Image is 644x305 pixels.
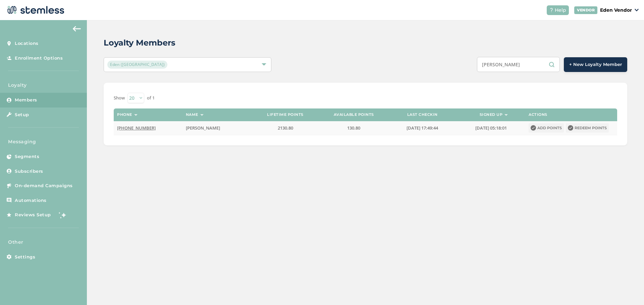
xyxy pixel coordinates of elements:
button: Redeem points [566,123,609,133]
p: Eden Vendor [600,7,632,14]
span: Automations [15,197,47,204]
img: icon-sort-1e1d7615.svg [200,114,204,116]
label: Phone [117,112,132,117]
span: Help [555,7,566,14]
span: [PERSON_NAME] [186,125,220,131]
label: (918) 293-8312 [117,125,179,131]
img: glitter-stars-b7820f95.gif [56,208,69,222]
button: + New Loyalty Member [564,57,627,72]
span: [DATE] 17:49:44 [407,125,438,131]
span: + New Loyalty Member [569,61,622,68]
button: Add points [529,123,564,133]
img: icon_down-arrow-small-66adaf34.svg [635,9,639,11]
span: 130.80 [347,125,360,131]
label: Lifetime points [267,112,304,117]
label: 2024-01-22 05:18:01 [460,125,522,131]
label: 2025-08-11 17:49:44 [391,125,453,131]
span: Reviews Setup [15,212,51,218]
img: logo-dark-0685b13c.svg [5,3,64,17]
label: Tyrone Jos Goudeau [186,125,248,131]
img: icon-arrow-back-accent-c549486e.svg [73,26,81,31]
img: icon-sort-1e1d7615.svg [134,114,138,116]
label: Available points [334,112,374,117]
span: Segments [15,153,39,160]
span: Setup [15,111,29,118]
h2: Loyalty Members [104,37,175,49]
span: [DATE] 05:18:01 [475,125,507,131]
label: Name [186,112,198,117]
label: 2130.80 [254,125,316,131]
span: 2130.80 [278,125,293,131]
iframe: Chat Widget [610,273,644,305]
label: Show [114,95,125,101]
span: [PHONE_NUMBER] [117,125,156,131]
span: Enrollment Options [15,55,63,62]
div: VENDOR [574,6,597,14]
img: icon-sort-1e1d7615.svg [504,114,508,116]
label: Last checkin [407,112,438,117]
label: of 1 [147,95,155,101]
span: Eden ([GEOGRAPHIC_DATA]) [107,61,167,69]
span: Locations [15,40,39,47]
input: Search [477,57,560,72]
span: Subscribers [15,168,43,175]
label: Signed up [480,112,503,117]
span: On-demand Campaigns [15,182,73,189]
span: Members [15,97,37,103]
th: Actions [525,108,617,121]
label: 130.80 [323,125,385,131]
span: Settings [15,254,35,260]
img: icon-help-white-03924b79.svg [549,8,553,12]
